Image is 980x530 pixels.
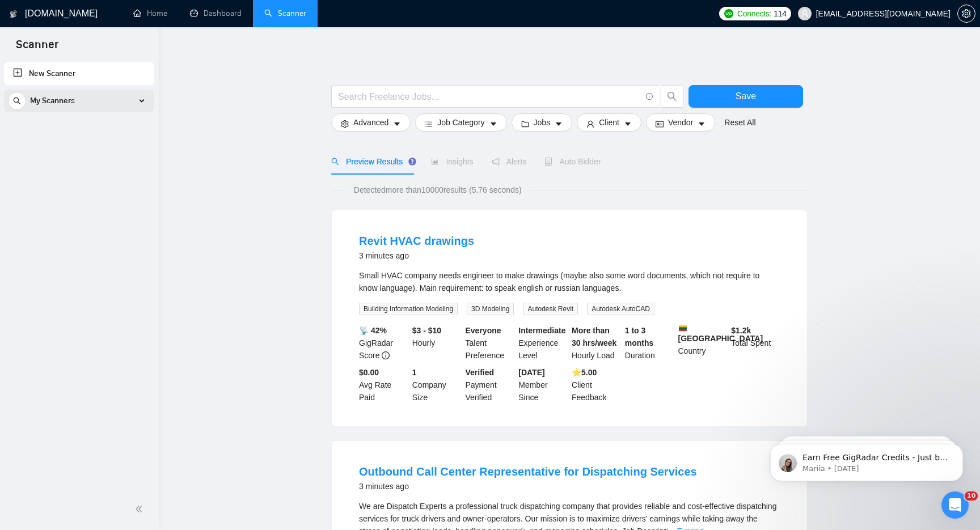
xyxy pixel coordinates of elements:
a: New Scanner [13,62,145,85]
span: Building Information Modeling [359,303,458,315]
span: bars [425,120,433,128]
span: Jobs [534,116,551,129]
a: searchScanner [264,9,306,18]
span: notification [492,158,500,166]
span: info-circle [646,93,653,100]
span: Advanced [353,116,388,129]
span: 114 [774,7,786,20]
span: search [9,97,26,105]
button: settingAdvancedcaret-down [331,113,411,132]
img: logo [10,5,18,23]
b: $0.00 [359,368,379,377]
span: idcard [656,120,664,128]
b: [GEOGRAPHIC_DATA] [678,324,763,343]
span: Scanner [7,36,67,60]
span: folder [521,120,529,128]
span: Vendor [668,116,693,129]
span: area-chart [431,158,439,166]
a: Reset All [724,116,755,129]
div: Country [676,324,729,362]
div: Hourly [410,324,463,362]
button: folderJobscaret-down [512,113,573,132]
button: barsJob Categorycaret-down [415,113,506,132]
span: Autodesk AutoCAD [587,303,654,315]
span: info-circle [382,351,390,359]
span: caret-down [698,120,706,128]
div: Duration [623,324,676,362]
a: setting [957,9,975,18]
span: My Scanners [30,90,75,112]
div: Company Size [410,366,463,404]
span: Detected more than 10000 results (5.76 seconds) [346,184,530,196]
b: [DATE] [518,368,544,377]
span: Job Category [437,116,484,129]
span: Insights [431,157,473,166]
span: robot [544,158,552,166]
img: upwork-logo.png [724,9,733,18]
span: double-left [135,503,146,515]
span: setting [341,120,349,128]
button: search [661,85,683,108]
li: New Scanner [4,62,154,85]
div: Member Since [516,366,569,404]
span: Auto Bidder [544,157,601,166]
button: userClientcaret-down [577,113,641,132]
button: idcardVendorcaret-down [646,113,715,132]
button: Save [688,85,803,108]
span: Client [599,116,619,129]
span: user [586,120,594,128]
div: 3 minutes ago [359,480,697,493]
b: Intermediate [518,326,565,335]
a: dashboardDashboard [190,9,242,18]
div: 3 minutes ago [359,249,474,262]
b: 1 [412,368,417,377]
span: Save [736,89,756,103]
a: Outbound Call Center Representative for Dispatching Services [359,465,697,478]
b: 1 to 3 months [625,326,654,347]
button: setting [957,5,975,23]
span: 10 [965,491,978,501]
span: caret-down [489,120,497,128]
a: Revit HVAC drawings [359,235,474,247]
div: GigRadar Score [357,324,410,362]
b: Everyone [466,326,501,335]
div: Small HVAC company needs engineer to make drawings (maybe also some word documents, which not req... [359,269,780,294]
span: Preview Results [331,157,413,166]
div: Talent Preference [463,324,517,362]
div: Tooltip anchor [407,156,417,167]
button: search [8,92,26,110]
a: homeHome [133,9,167,18]
span: Connects: [737,7,771,20]
b: ⭐️ 5.00 [572,368,597,377]
div: Total Spent [729,324,782,362]
div: Experience Level [516,324,569,362]
b: $3 - $10 [412,326,441,335]
div: Hourly Load [569,324,623,362]
span: Autodesk Revit [523,303,578,315]
span: caret-down [624,120,632,128]
span: search [331,158,339,166]
span: setting [958,9,975,18]
span: caret-down [555,120,563,128]
b: Verified [466,368,495,377]
input: Search Freelance Jobs... [338,90,641,104]
b: 📡 42% [359,326,387,335]
b: $ 1.2k [731,326,751,335]
iframe: Intercom live chat [941,491,969,519]
span: 3D Modeling [467,303,514,315]
div: Client Feedback [569,366,623,404]
b: More than 30 hrs/week [572,326,616,347]
img: 🇱🇹 [679,324,687,332]
div: Payment Verified [463,366,517,404]
iframe: Intercom notifications message [753,420,980,499]
span: user [801,10,809,18]
span: caret-down [393,120,401,128]
span: Alerts [492,157,527,166]
li: My Scanners [4,90,154,117]
span: search [661,91,683,101]
div: Avg Rate Paid [357,366,410,404]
